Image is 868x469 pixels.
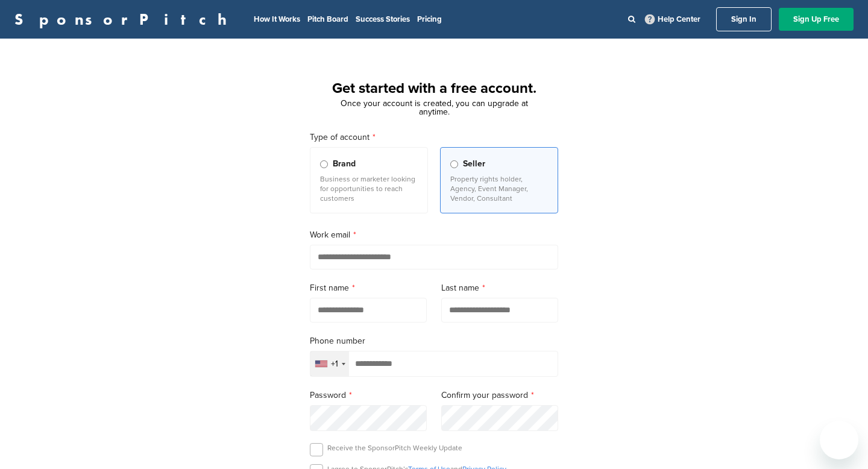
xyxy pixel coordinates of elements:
iframe: Button to launch messaging window [820,421,858,459]
label: Password [310,389,427,402]
label: Confirm your password [441,389,558,402]
a: Sign Up Free [779,8,854,31]
a: SponsorPitch [14,11,234,27]
a: Pricing [417,14,442,24]
p: Business or marketer looking for opportunities to reach customers [320,174,418,203]
input: Seller Property rights holder, Agency, Event Manager, Vendor, Consultant [450,160,458,168]
label: Type of account [310,131,558,144]
div: +1 [331,360,338,368]
div: Selected country [310,351,349,376]
input: Brand Business or marketer looking for opportunities to reach customers [320,160,328,168]
label: Last name [441,282,558,295]
a: Help Center [643,12,703,27]
p: Property rights holder, Agency, Event Manager, Vendor, Consultant [450,174,548,203]
a: Sign In [716,7,772,31]
label: Work email [310,228,558,242]
p: Receive the SponsorPitch Weekly Update [327,443,462,453]
span: Brand [333,157,356,171]
a: Success Stories [356,14,410,24]
label: Phone number [310,335,558,348]
span: Once your account is created, you can upgrade at anytime. [341,98,528,117]
label: First name [310,282,427,295]
h1: Get started with a free account. [295,78,573,99]
a: Pitch Board [307,14,348,24]
a: How It Works [254,14,300,24]
span: Seller [463,157,485,171]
